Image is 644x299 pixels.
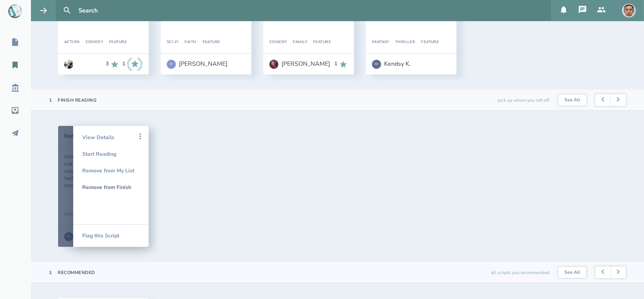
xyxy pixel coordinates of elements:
div: [PERSON_NAME] [281,60,330,67]
div: 3 Recommends [106,57,119,71]
img: user_1756948650-crop.jpg [622,4,636,17]
div: Feature [197,40,220,45]
div: Feature [415,40,439,45]
div: all scripts you recommended [491,262,549,283]
div: Remove from My List [82,162,140,179]
div: Feature [307,40,331,45]
div: KK [372,60,381,69]
div: 1 [49,270,52,276]
div: Remove from Finish [82,179,140,195]
a: KKKendsy K. [372,56,411,73]
div: Comedy [80,40,103,45]
button: See All [558,95,586,106]
a: Go to Anthony Miguel Cantu's profile [64,56,73,73]
div: Feature [103,40,127,45]
div: 3 [106,61,109,67]
a: Start Reading [82,146,140,162]
div: 1 Industry Recommends [122,57,143,71]
div: Action [64,40,80,45]
div: Thriller [389,40,415,45]
div: Comedy [269,40,287,45]
div: View Details [82,129,140,146]
div: 1 Recommends [334,60,348,69]
button: See All [558,267,586,278]
div: Kendsy K. [384,60,411,67]
div: Sci-Fi [167,40,179,45]
div: Flag this Script [82,225,140,247]
div: Finish Reading [58,97,97,103]
a: [PERSON_NAME] [269,56,330,73]
div: [PERSON_NAME] [179,60,227,67]
div: Faith [179,40,197,45]
img: user_1718118867-crop.jpg [269,60,278,69]
div: Recommended [58,270,95,276]
div: 1 [334,61,337,67]
div: SF [167,60,176,69]
div: 1 [122,61,125,67]
img: user_1673573717-crop.jpg [64,60,73,69]
a: SF[PERSON_NAME] [167,56,227,73]
div: Fantasy [372,40,389,45]
div: Family [287,40,307,45]
div: 1 [49,97,52,103]
div: pick up where you left off [498,90,549,110]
